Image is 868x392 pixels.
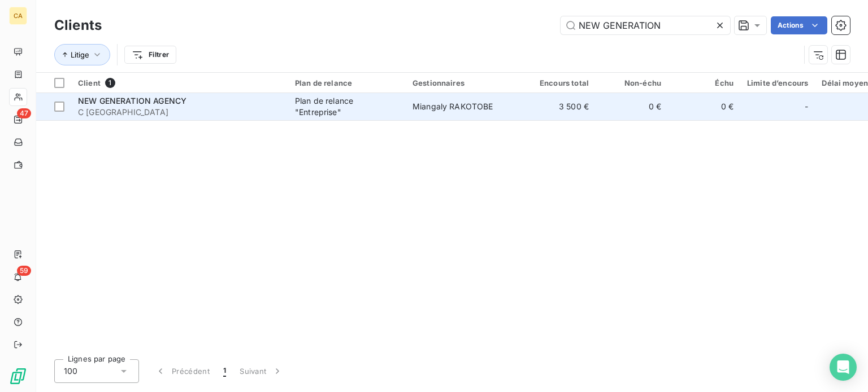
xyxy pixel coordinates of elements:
div: Échu [675,78,734,87]
div: Limite d’encours [747,78,808,87]
span: 1 [223,365,226,377]
span: Client [78,78,101,87]
div: CA [9,7,27,25]
button: Suivant [233,359,290,383]
span: 59 [17,266,31,276]
button: Actions [771,16,827,34]
button: Litige [54,44,110,65]
button: 1 [216,359,233,383]
div: Encours total [530,78,589,87]
span: - [805,101,808,112]
td: 0 € [668,93,740,120]
td: 0 € [596,93,668,120]
div: Plan de relance "Entreprise" [295,95,399,118]
span: 1 [105,78,115,88]
span: 100 [64,365,77,377]
span: Litige [71,50,89,59]
span: NEW GENERATION AGENCY [78,96,186,105]
span: 47 [17,108,31,118]
a: 47 [9,111,27,129]
span: C [GEOGRAPHIC_DATA] [78,107,281,118]
div: Non-échu [602,78,661,87]
span: Miangaly RAKOTOBE [413,102,493,111]
input: Rechercher [561,16,730,34]
div: Gestionnaires [413,78,517,87]
div: Open Intercom Messenger [830,354,857,381]
img: Logo LeanPay [9,367,27,385]
h3: Clients [54,15,102,36]
div: Plan de relance [295,78,399,87]
td: 3 500 € [523,93,596,120]
button: Filtrer [124,46,176,64]
button: Précédent [148,359,216,383]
